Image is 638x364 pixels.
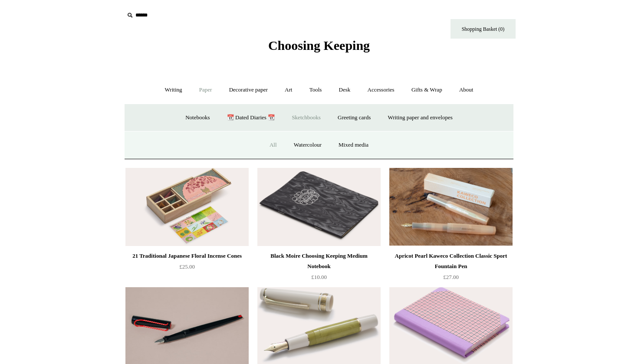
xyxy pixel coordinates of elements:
img: 21 Traditional Japanese Floral Incense Cones [125,168,249,246]
a: Greeting cards [330,106,378,129]
a: Sketchbooks [284,106,328,129]
a: Decorative paper [221,79,276,102]
a: Art [277,79,300,102]
a: Shopping Basket (0) [451,19,516,39]
div: 21 Traditional Japanese Floral Incense Cones [128,251,247,261]
a: Writing [157,79,190,102]
a: About [451,79,481,102]
span: £25.00 [179,263,195,270]
div: Black Moire Choosing Keeping Medium Notebook [260,251,378,272]
a: 📆 Dated Diaries 📆 [219,106,283,129]
div: Apricot Pearl Kaweco Collection Classic Sport Fountain Pen [391,251,510,272]
span: £27.00 [443,274,459,280]
a: Gifts & Wrap [404,79,450,102]
a: Black Moire Choosing Keeping Medium Notebook Black Moire Choosing Keeping Medium Notebook [257,168,381,246]
img: Apricot Pearl Kaweco Collection Classic Sport Fountain Pen [389,168,513,246]
a: Watercolour [286,134,329,157]
a: Writing paper and envelopes [380,106,460,129]
a: Apricot Pearl Kaweco Collection Classic Sport Fountain Pen £27.00 [389,251,513,286]
a: Accessories [360,79,402,102]
a: All [262,134,285,157]
a: Apricot Pearl Kaweco Collection Classic Sport Fountain Pen Apricot Pearl Kaweco Collection Classi... [389,168,513,246]
a: Desk [331,79,358,102]
span: Choosing Keeping [268,38,370,52]
img: Black Moire Choosing Keeping Medium Notebook [257,168,381,246]
span: £10.00 [311,274,327,280]
a: 21 Traditional Japanese Floral Incense Cones 21 Traditional Japanese Floral Incense Cones [125,168,249,246]
a: 21 Traditional Japanese Floral Incense Cones £25.00 [125,251,249,286]
a: Choosing Keeping [268,45,370,51]
a: Black Moire Choosing Keeping Medium Notebook £10.00 [257,251,381,286]
a: Mixed media [331,134,376,157]
a: Notebooks [178,106,217,129]
a: Tools [302,79,330,102]
a: Paper [191,79,220,102]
